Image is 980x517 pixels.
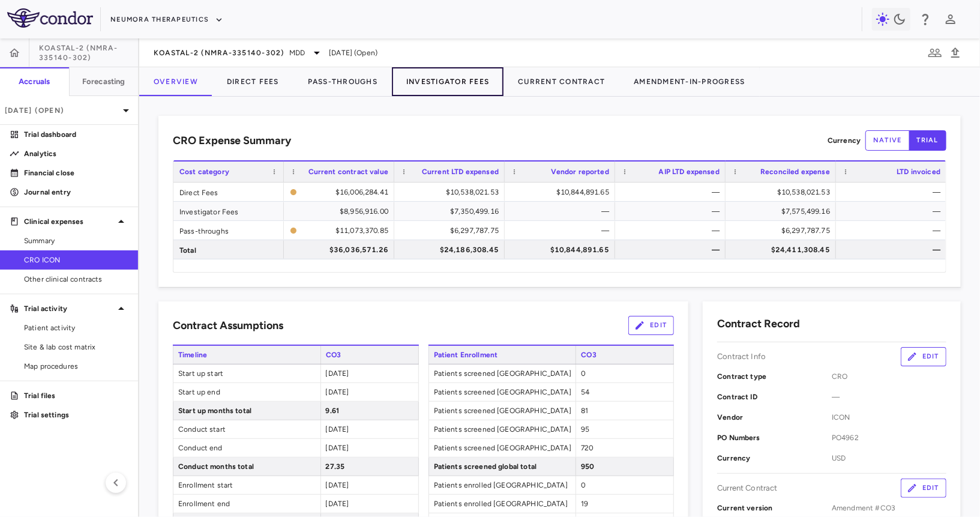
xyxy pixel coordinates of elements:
[326,500,349,508] span: [DATE]
[736,202,830,221] div: $7,575,499.16
[832,453,946,464] span: USD
[717,351,766,362] p: Contract Info
[832,432,946,443] span: PO4962
[581,407,588,415] span: 81
[326,481,349,489] span: [DATE]
[173,420,320,438] span: Conduct start
[736,221,830,240] div: $6,297,787.75
[717,503,832,513] p: Current version
[405,202,499,221] div: $7,350,499.16
[290,183,388,201] span: The contract record and uploaded budget values do not match. Please review the contract record an...
[110,10,223,29] button: Neumora Therapeutics
[832,392,946,402] span: —
[760,168,830,176] span: Reconciled expense
[516,240,609,259] div: $10,844,891.65
[154,48,284,58] span: KOASTAL-2 (NMRA-335140-302)
[659,168,720,176] span: AIP LTD expensed
[901,479,946,498] button: Edit
[173,183,284,201] div: Direct Fees
[865,130,910,151] button: native
[832,503,946,513] span: Amendment #CO3
[308,168,388,176] span: Current contract value
[19,76,50,87] h6: Accruals
[173,202,284,220] div: Investigator Fees
[516,202,609,221] div: —
[173,458,320,476] span: Conduct months total
[179,168,229,176] span: Cost category
[7,8,93,28] img: logo-full-SnFGN8VE.png
[581,425,589,434] span: 95
[173,133,291,149] h6: CRO Expense Summary
[302,183,388,202] div: $16,006,284.41
[847,202,940,221] div: —
[326,462,345,471] span: 27.35
[173,364,320,382] span: Start up start
[39,43,138,62] span: KOASTAL-2 (NMRA-335140-302)
[429,383,576,401] span: Patients screened [GEOGRAPHIC_DATA]
[173,495,320,513] span: Enrollment end
[320,346,419,364] span: CO3
[326,425,349,434] span: [DATE]
[619,67,759,96] button: Amendment-In-Progress
[717,453,832,464] p: Currency
[24,410,128,420] p: Trial settings
[173,240,284,259] div: Total
[576,346,674,364] span: CO3
[295,202,388,221] div: $8,956,916.00
[626,202,720,221] div: —
[326,407,340,415] span: 9.61
[295,240,388,259] div: $36,036,571.26
[173,346,320,364] span: Timeline
[429,402,576,420] span: Patients screened [GEOGRAPHIC_DATA]
[628,316,674,335] button: Edit
[422,168,499,176] span: Current LTD expensed
[173,318,283,334] h6: Contract Assumptions
[581,481,586,489] span: 0
[173,221,284,240] div: Pass-throughs
[212,67,293,96] button: Direct Fees
[290,222,388,239] span: The contract record and uploaded budget values do not match. Please review the contract record an...
[329,47,377,58] span: [DATE] (Open)
[24,361,128,372] span: Map procedures
[326,388,349,396] span: [DATE]
[173,439,320,457] span: Conduct end
[717,316,800,332] h6: Contract Record
[847,221,940,240] div: —
[626,183,720,202] div: —
[581,444,594,452] span: 720
[293,67,392,96] button: Pass-Throughs
[173,402,320,420] span: Start up months total
[581,462,594,471] span: 950
[828,135,861,146] p: Currency
[832,412,946,423] span: ICON
[551,168,609,176] span: Vendor reported
[5,105,119,116] p: [DATE] (Open)
[82,76,125,87] h6: Forecasting
[717,432,832,443] p: PO Numbers
[504,67,619,96] button: Current Contract
[405,221,499,240] div: $6,297,787.75
[405,240,499,259] div: $24,186,308.45
[626,240,720,259] div: —
[24,322,128,333] span: Patient activity
[405,183,499,202] div: $10,538,021.53
[847,240,940,259] div: —
[24,235,128,246] span: Summary
[392,67,504,96] button: Investigator Fees
[516,221,609,240] div: —
[901,347,946,366] button: Edit
[897,168,940,176] span: LTD invoiced
[581,369,586,378] span: 0
[717,371,832,382] p: Contract type
[302,221,388,240] div: $11,073,370.85
[24,148,128,159] p: Analytics
[173,383,320,401] span: Start up end
[717,483,777,494] p: Current Contract
[24,129,128,140] p: Trial dashboard
[24,216,114,227] p: Clinical expenses
[24,390,128,401] p: Trial files
[581,500,588,508] span: 19
[429,420,576,438] span: Patients screened [GEOGRAPHIC_DATA]
[24,342,128,352] span: Site & lab cost matrix
[429,476,576,494] span: Patients enrolled [GEOGRAPHIC_DATA]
